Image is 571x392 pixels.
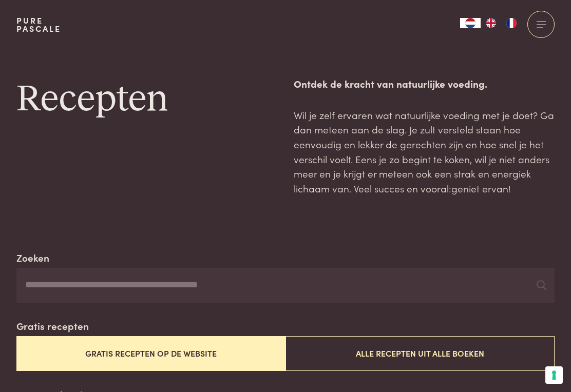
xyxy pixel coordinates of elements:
[16,250,49,265] label: Zoeken
[481,18,522,28] ul: Language list
[294,76,487,90] strong: Ontdek de kracht van natuurlijke voeding.
[16,76,277,123] h1: Recepten
[16,336,285,370] button: Gratis recepten op de website
[16,16,61,33] a: PurePascale
[285,336,555,370] button: Alle recepten uit alle boeken
[294,108,555,196] p: Wil je zelf ervaren wat natuurlijke voeding met je doet? Ga dan meteen aan de slag. Je zult verst...
[16,319,89,334] label: Gratis recepten
[460,18,481,28] a: NL
[545,366,563,384] button: Uw voorkeuren voor toestemming voor trackingtechnologieën
[460,18,522,28] aside: Language selected: Nederlands
[481,18,501,28] a: EN
[460,18,481,28] div: Language
[501,18,522,28] a: FR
